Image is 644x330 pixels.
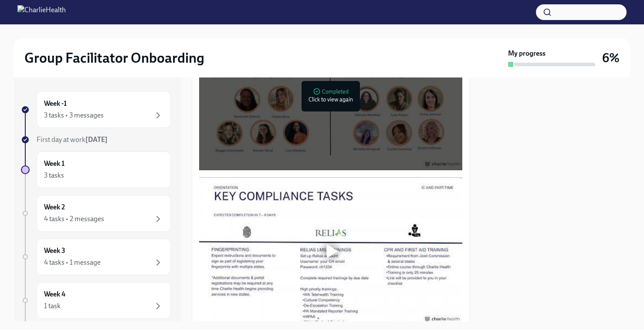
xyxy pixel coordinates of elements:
img: CharlieHealth [17,5,66,19]
span: First day at work [37,135,108,144]
a: First day at work[DATE] [21,135,171,145]
a: Week 34 tasks • 1 message [21,239,171,275]
div: 1 task [44,301,61,311]
a: Week -13 tasks • 3 messages [21,91,171,128]
div: 3 tasks • 3 messages [44,111,104,120]
h6: Week 2 [44,202,65,212]
a: Week 24 tasks • 2 messages [21,195,171,232]
div: 3 tasks [44,171,64,180]
a: Week 41 task [21,282,171,319]
h3: 6% [602,50,620,66]
div: 4 tasks • 2 messages [44,214,104,224]
h6: Week 4 [44,290,65,299]
h2: Group Facilitator Onboarding [24,49,204,67]
strong: My progress [508,49,546,58]
h6: Week 1 [44,159,64,168]
h6: Week -1 [44,99,67,108]
strong: [DATE] [85,135,108,144]
a: Week 13 tasks [21,152,171,188]
h6: Week 3 [44,246,65,256]
div: 4 tasks • 1 message [44,258,101,267]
